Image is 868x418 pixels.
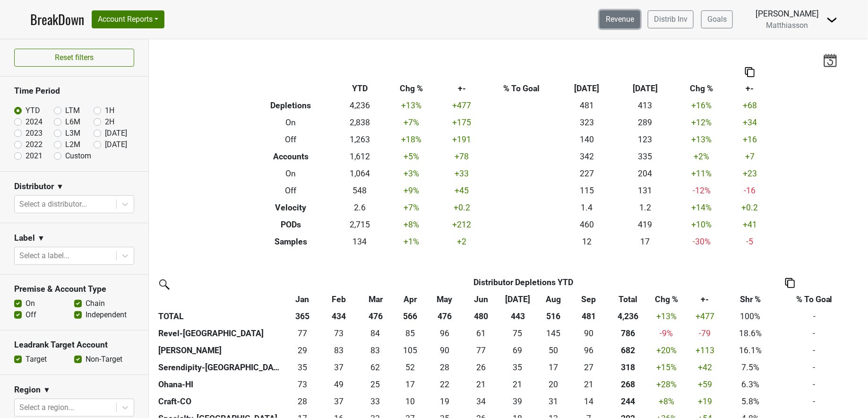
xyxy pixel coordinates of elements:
[766,21,808,30] span: Matthiasson
[775,291,854,308] th: % To Goal: activate to sort column ascending
[649,376,684,393] td: +28 %
[439,97,485,114] td: +477
[729,216,771,233] td: +41
[429,361,461,374] div: 28
[571,393,607,410] td: 13.75
[485,80,558,97] th: % To Goal
[607,393,649,410] th: 244.002
[687,378,724,391] div: +59
[687,361,724,374] div: +42
[335,216,385,233] td: 2,715
[726,325,774,342] td: 18.6%
[426,308,463,325] th: 476
[396,378,424,391] div: 17
[465,327,497,340] div: 61
[571,359,607,376] td: 27.374
[573,327,605,340] div: 90
[674,131,729,148] td: +13 %
[756,8,819,20] div: [PERSON_NAME]
[499,308,536,325] th: 443
[538,327,568,340] div: 145
[607,291,649,308] th: Total: activate to sort column ascending
[536,359,570,376] td: 16.749
[463,308,499,325] th: 480
[396,344,424,357] div: 105
[674,148,729,165] td: +2 %
[286,378,318,391] div: 73
[538,361,568,374] div: 17
[649,393,684,410] td: +8 %
[775,308,854,325] td: -
[321,376,357,393] td: 49
[394,325,426,342] td: 85.167
[558,80,616,97] th: [DATE]
[573,344,605,357] div: 96
[538,344,568,357] div: 50
[335,233,385,250] td: 134
[384,216,439,233] td: +8 %
[439,182,485,199] td: +45
[384,182,439,199] td: +9 %
[499,393,536,410] td: 39.335
[687,327,724,340] div: -79
[696,312,714,321] span: +477
[384,97,439,114] td: +13 %
[14,385,41,395] h3: Region
[775,376,854,393] td: -
[14,49,134,67] button: Reset filters
[726,393,774,410] td: 5.8%
[502,344,534,357] div: 69
[607,308,649,325] th: 4,236
[775,325,854,342] td: -
[321,342,357,359] td: 82.501
[573,378,605,391] div: 21
[321,274,726,291] th: Distributor Depletions YTD
[246,182,335,199] th: Off
[465,378,497,391] div: 21
[335,131,385,148] td: 1,263
[465,361,497,374] div: 26
[649,291,684,308] th: Chg %: activate to sort column ascending
[439,165,485,182] td: +33
[729,114,771,131] td: +34
[426,376,463,393] td: 22.17
[610,327,647,340] div: 786
[360,327,392,340] div: 84
[607,325,649,342] th: 786.417
[384,233,439,250] td: +1 %
[729,182,771,199] td: -16
[426,291,463,308] th: May: activate to sort column ascending
[610,361,647,374] div: 318
[357,308,394,325] th: 476
[357,359,394,376] td: 61.75
[616,199,674,216] td: 1.2
[439,199,485,216] td: +0.2
[14,340,134,350] h3: Leadrank Target Account
[701,10,733,28] a: Goals
[616,216,674,233] td: 419
[499,376,536,393] td: 21.1
[156,291,284,308] th: &nbsp;: activate to sort column ascending
[502,395,534,408] div: 39
[321,308,357,325] th: 434
[538,378,568,391] div: 20
[384,80,439,97] th: Chg %
[426,393,463,410] td: 19
[335,199,385,216] td: 2.6
[321,291,357,308] th: Feb: activate to sort column ascending
[499,325,536,342] td: 74.75
[726,291,774,308] th: Shr %: activate to sort column ascending
[775,393,854,410] td: -
[729,80,771,97] th: +-
[729,131,771,148] td: +16
[357,393,394,410] td: 32.5
[823,53,837,67] img: last_updated_date
[37,233,45,244] span: ▼
[558,233,616,250] td: 12
[726,376,774,393] td: 6.3%
[616,233,674,250] td: 17
[465,344,497,357] div: 77
[394,393,426,410] td: 9.583
[156,276,171,291] img: filter
[463,325,499,342] td: 60.501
